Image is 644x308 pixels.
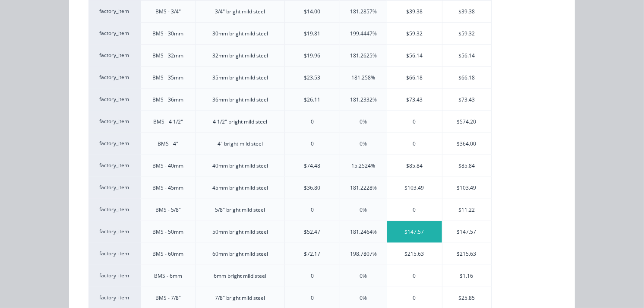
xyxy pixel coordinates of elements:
[214,272,267,280] div: 6mm bright mild steel
[387,67,442,89] div: $66.18
[350,96,377,104] div: 181.2332%
[350,184,377,192] div: 181.2228%
[88,67,140,89] div: factory_item
[212,228,268,236] div: 50mm bright mild steel
[215,206,265,214] div: 5/8" bright mild steel
[153,250,184,258] div: BMS - 60mm
[360,206,367,214] div: 0%
[88,89,140,111] div: factory_item
[350,228,377,236] div: 181.2464%
[88,0,140,22] div: factory_item
[153,228,184,236] div: BMS - 50mm
[387,89,442,111] div: $73.43
[442,155,491,177] div: $85.84
[442,199,491,221] div: $11.22
[304,228,321,236] div: $52.47
[212,30,268,38] div: 30mm bright mild steel
[387,155,442,177] div: $85.84
[212,52,268,60] div: 32mm bright mild steel
[212,184,268,192] div: 45mm bright mild steel
[311,272,314,280] div: 0
[304,30,321,38] div: $19.81
[350,30,377,38] div: 199.4447%
[442,89,491,111] div: $73.43
[212,250,268,258] div: 60mm bright mild steel
[153,96,184,104] div: BMS - 36mm
[155,8,181,16] div: BMS - 3/4"
[387,45,442,67] div: $56.14
[387,221,442,243] div: $147.57
[215,8,265,16] div: 3/4" bright mild steel
[311,140,314,148] div: 0
[442,243,491,265] div: $215.63
[304,8,321,16] div: $14.00
[88,177,140,199] div: factory_item
[350,52,377,60] div: 181.2625%
[153,162,184,170] div: BMS - 40mm
[218,140,263,148] div: 4" bright mild steel
[387,133,442,155] div: 0
[360,272,367,280] div: 0%
[387,111,442,133] div: 0
[88,133,140,155] div: factory_item
[387,265,442,287] div: 0
[155,294,181,302] div: BMS - 7/8"
[158,140,179,148] div: BMS - 4"
[88,111,140,133] div: factory_item
[153,52,184,60] div: BMS - 32mm
[442,177,491,199] div: $103.49
[387,177,442,199] div: $103.49
[311,118,314,126] div: 0
[154,272,182,280] div: BMS - 6mm
[304,184,321,192] div: $36.80
[304,250,321,258] div: $72.17
[360,140,367,148] div: 0%
[153,184,184,192] div: BMS - 45mm
[351,74,375,82] div: 181.258%
[153,74,184,82] div: BMS - 35mm
[442,45,491,67] div: $56.14
[360,118,367,126] div: 0%
[212,96,268,104] div: 36mm bright mild steel
[88,44,140,67] div: factory_item
[442,265,491,287] div: $1.16
[442,23,491,44] div: $59.32
[442,1,491,22] div: $39.38
[212,74,268,82] div: 35mm bright mild steel
[88,265,140,287] div: factory_item
[213,118,268,126] div: 4 1/2" bright mild steel
[387,199,442,221] div: 0
[88,155,140,177] div: factory_item
[153,118,183,126] div: BMS - 4 1/2"
[215,294,265,302] div: 7/8" bright mild steel
[387,243,442,265] div: $215.63
[304,162,321,170] div: $74.48
[442,67,491,89] div: $66.18
[304,74,321,82] div: $23.53
[88,221,140,243] div: factory_item
[304,96,321,104] div: $26.11
[350,250,377,258] div: 198.7807%
[88,243,140,265] div: factory_item
[442,111,491,133] div: $574.20
[442,221,491,243] div: $147.57
[350,8,377,16] div: 181.2857%
[88,199,140,221] div: factory_item
[155,206,181,214] div: BMS - 5/8"
[387,23,442,44] div: $59.32
[88,22,140,44] div: factory_item
[442,133,491,155] div: $364.00
[360,294,367,302] div: 0%
[304,52,321,60] div: $19.96
[153,30,184,38] div: BMS - 30mm
[311,206,314,214] div: 0
[387,1,442,22] div: $39.38
[212,162,268,170] div: 40mm bright mild steel
[311,294,314,302] div: 0
[351,162,375,170] div: 15.2524%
